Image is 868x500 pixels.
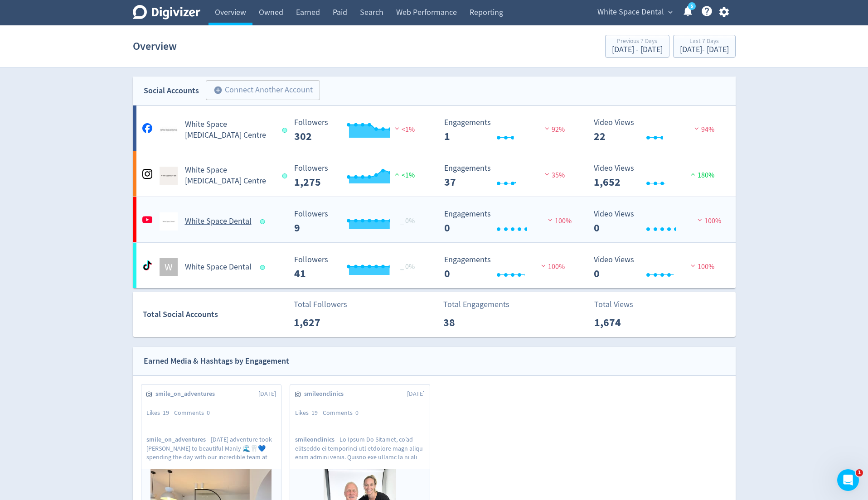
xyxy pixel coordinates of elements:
span: Data last synced: 1 Oct 2025, 3:02am (AEST) [260,219,267,224]
a: White Space Dental & Implant Centre undefinedWhite Space [MEDICAL_DATA] Centre Followers --- Foll... [133,151,736,197]
a: Connect Another Account [199,82,320,100]
img: negative-performance.svg [689,262,698,269]
iframe: Intercom live chat [837,469,859,491]
span: Data last synced: 1 Oct 2025, 4:02am (AEST) [282,173,290,178]
a: WWhite Space Dental Followers --- _ 0% Followers 41 Engagements 0 Engagements 0 100% Video Views ... [133,243,736,288]
span: <1% [393,125,415,134]
p: Lo Ipsum Do Sitamet, co’ad elitseddo ei temporinci utl etdolore magn aliqu enim admini venia. Qui... [295,435,425,461]
div: Earned Media & Hashtags by Engagement [144,355,289,368]
img: White Space Dental undefined [160,212,178,231]
h5: White Space Dental [185,216,252,227]
p: Total Followers [294,298,347,311]
svg: Video Views 1,652 [589,164,725,188]
svg: Video Views 0 [589,255,725,279]
h5: White Space Dental [185,262,252,273]
svg: Engagements 1 [440,118,576,142]
a: White Space Dental undefinedWhite Space Dental Followers --- _ 0% Followers 9 Engagements 0 Engag... [133,197,736,242]
span: 0 [207,409,210,417]
span: _ 0% [400,262,415,271]
div: Comments [174,409,215,418]
h5: White Space [MEDICAL_DATA] Centre [185,165,274,187]
span: 19 [311,409,318,417]
img: White Space Dental & Implant Centre undefined [160,167,178,185]
img: negative-performance.svg [543,171,552,178]
svg: Followers --- [290,164,426,188]
p: [DATE] adventure took [PERSON_NAME] to beautiful Manly 🌊🦷💙 spending the day with our incredible t... [146,435,276,461]
p: Total Engagements [443,298,509,311]
img: White Space Dental & Implant Centre undefined [160,121,178,139]
p: 1,674 [594,314,646,331]
span: 100% [546,216,572,226]
button: White Space Dental [594,5,675,19]
div: Likes [295,409,323,418]
img: positive-performance.svg [393,171,402,178]
img: negative-performance.svg [543,125,552,132]
div: Last 7 Days [680,38,729,46]
svg: Engagements 0 [440,210,576,234]
button: Connect Another Account [206,80,320,100]
img: negative-performance.svg [546,216,555,223]
span: 19 [163,409,169,417]
span: Data last synced: 1 Oct 2025, 4:02am (AEST) [282,128,290,133]
span: 100% [539,262,565,271]
span: White Space Dental [597,5,664,19]
img: positive-performance.svg [689,171,698,178]
span: 92% [543,125,565,134]
span: [DATE] [407,389,425,399]
div: Social Accounts [144,84,199,97]
a: White Space Dental & Implant Centre undefinedWhite Space [MEDICAL_DATA] Centre Followers --- Foll... [133,106,736,151]
span: 100% [689,262,714,271]
div: [DATE] - [DATE] [612,46,663,54]
svg: Followers --- [290,118,426,142]
div: Likes [146,409,174,418]
span: 0 [355,409,359,417]
img: negative-performance.svg [695,216,704,223]
span: Data last synced: 1 Oct 2025, 5:02am (AEST) [260,265,267,270]
img: negative-performance.svg [393,125,402,132]
span: _ 0% [400,216,415,226]
div: Total Social Accounts [143,308,287,321]
span: <1% [393,171,415,180]
img: negative-performance.svg [539,262,548,269]
button: Last 7 Days[DATE]- [DATE] [673,35,736,58]
span: smile_on_adventures [146,435,211,444]
p: 38 [443,314,495,331]
span: [DATE] [258,389,276,399]
img: negative-performance.svg [692,125,701,132]
svg: Video Views 22 [589,118,725,142]
svg: Engagements 0 [440,255,576,279]
a: 5 [688,2,696,10]
span: smile_on_adventures [155,389,220,399]
svg: Video Views 0 [589,210,725,234]
span: smileonclinics [295,435,339,444]
button: Previous 7 Days[DATE] - [DATE] [605,35,669,58]
span: smileonclinics [304,389,349,399]
div: [DATE] - [DATE] [680,46,729,54]
span: 94% [692,125,714,134]
h1: Overview [133,32,177,61]
text: 5 [690,3,693,10]
p: Total Views [594,298,646,311]
span: 100% [695,216,721,226]
div: Previous 7 Days [612,38,663,46]
span: expand_more [666,8,674,16]
svg: Engagements 37 [440,164,576,188]
p: 1,627 [294,314,346,331]
span: 180% [689,171,714,180]
svg: Followers --- [290,210,426,234]
span: 1 [856,469,863,476]
span: add_circle [213,86,223,95]
svg: Followers --- [290,255,426,279]
div: W [160,258,178,276]
div: Comments [323,409,364,418]
span: 35% [543,171,565,180]
h5: White Space [MEDICAL_DATA] Centre [185,119,274,141]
